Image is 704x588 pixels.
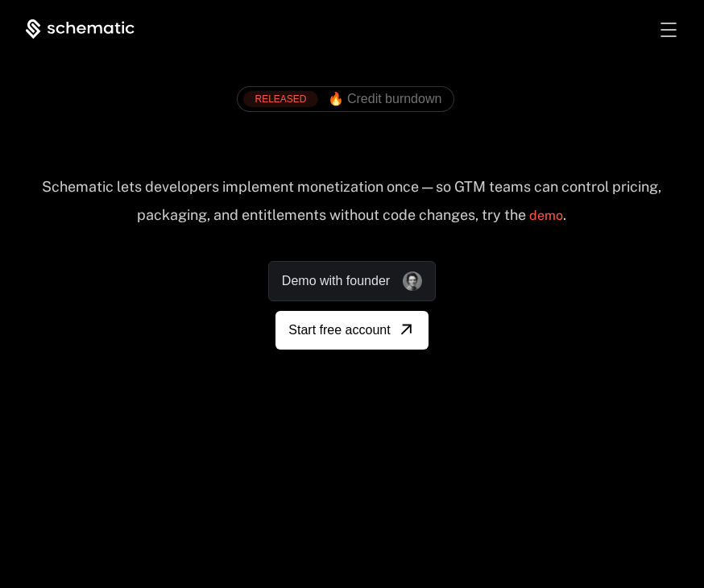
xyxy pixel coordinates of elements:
[529,197,563,235] a: demo
[661,23,676,37] button: Toggle menu
[403,271,422,291] img: Founder
[243,91,441,107] a: [object Object],[object Object]
[288,321,390,340] span: Start free account
[328,92,442,106] span: 🔥 Credit burndown
[275,311,428,350] a: [object Object]
[268,261,436,301] a: Demo with founder, ,[object Object]
[243,91,317,107] div: RELEASED
[26,178,678,235] div: Schematic lets developers implement monetization once — so GTM teams can control pricing, packagi...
